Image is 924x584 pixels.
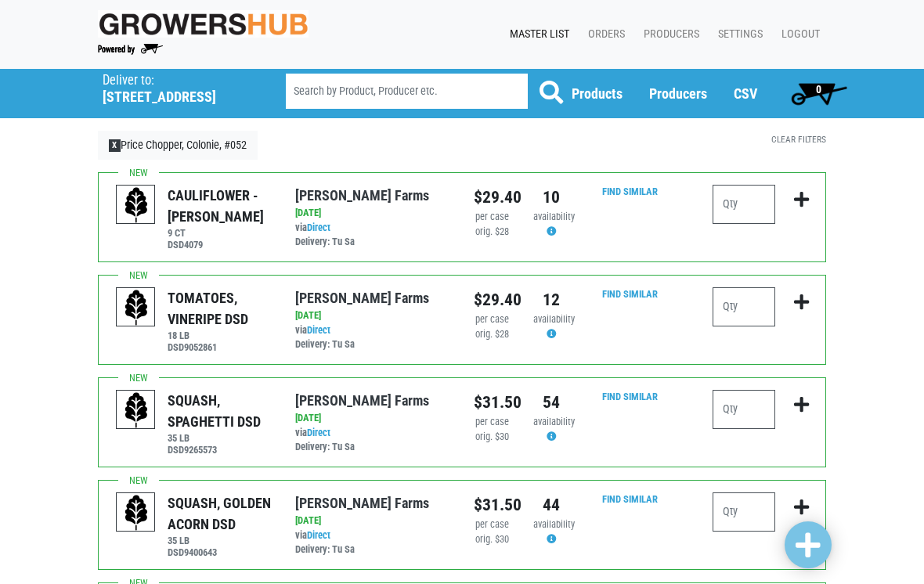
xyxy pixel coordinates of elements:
[533,185,569,210] div: 10
[474,185,510,210] div: $29.40
[103,88,246,106] h5: [STREET_ADDRESS]
[98,10,309,38] img: original-fc7597fdc6adbb9d0e2ae620e786d1a2.jpg
[295,337,450,352] div: Delivery: Tu Sa
[295,235,450,250] div: Delivery: Tu Sa
[307,222,330,233] a: Direct
[295,426,450,456] div: via
[295,514,450,528] div: [DATE]
[572,85,623,102] a: Products
[497,20,576,49] a: Master List
[168,535,271,546] h6: 35 LB
[168,239,271,251] h6: DSD4079
[602,391,658,402] a: Find Similar
[117,186,156,225] img: placeholder-variety-43d6402dacf2d531de610a020419775a.svg
[168,492,271,535] div: SQUASH, GOLDEN ACORN DSD
[307,324,330,336] a: Direct
[533,492,569,517] div: 44
[295,308,450,323] div: [DATE]
[474,287,510,312] div: $29.40
[474,517,510,532] div: per case
[168,390,271,432] div: SQUASH, SPAGHETTI DSD
[474,390,510,415] div: $31.50
[295,528,450,558] div: via
[713,492,775,532] input: Qty
[533,287,569,312] div: 12
[713,390,775,429] input: Qty
[816,83,821,96] span: 0
[295,187,429,204] a: [PERSON_NAME] Farms
[168,444,271,456] h6: DSD9265573
[286,74,528,109] input: Search by Product, Producer etc.
[533,211,575,222] span: availability
[295,392,429,409] a: [PERSON_NAME] Farms
[474,225,510,240] div: orig. $28
[168,546,271,558] h6: DSD9400643
[103,73,246,88] p: Deliver to:
[474,210,510,225] div: per case
[103,69,258,106] span: Price Chopper, Colonie, #052 (1892 Central Ave, Colonie, NY 12205, USA)
[474,532,510,547] div: orig. $30
[168,330,271,341] h6: 18 LB
[295,323,450,353] div: via
[474,492,510,517] div: $31.50
[295,290,429,306] a: [PERSON_NAME] Farms
[98,131,258,160] a: XPrice Chopper, Colonie, #052
[98,44,163,55] img: Powered by Big Wheelbarrow
[168,341,271,353] h6: DSD9052861
[295,495,429,511] a: [PERSON_NAME] Farms
[295,206,450,221] div: [DATE]
[533,313,575,325] span: availability
[533,416,575,427] span: availability
[734,85,757,102] a: CSV
[117,288,156,327] img: placeholder-variety-43d6402dacf2d531de610a020419775a.svg
[474,312,510,327] div: per case
[168,432,271,444] h6: 35 LB
[307,427,330,438] a: Direct
[109,139,121,152] span: X
[602,288,658,300] a: Find Similar
[713,185,775,224] input: Qty
[631,20,706,49] a: Producers
[771,134,826,145] a: Clear Filters
[474,415,510,430] div: per case
[602,186,658,197] a: Find Similar
[168,185,271,227] div: CAULIFLOWER - [PERSON_NAME]
[295,221,450,251] div: via
[784,78,854,109] a: 0
[117,391,156,430] img: placeholder-variety-43d6402dacf2d531de610a020419775a.svg
[649,85,707,102] a: Producers
[474,430,510,445] div: orig. $30
[295,411,450,426] div: [DATE]
[168,227,271,239] h6: 9 CT
[576,20,631,49] a: Orders
[168,287,271,330] div: TOMATOES, VINERIPE DSD
[117,493,156,532] img: placeholder-variety-43d6402dacf2d531de610a020419775a.svg
[713,287,775,326] input: Qty
[602,493,658,505] a: Find Similar
[533,518,575,530] span: availability
[295,543,450,557] div: Delivery: Tu Sa
[307,529,330,541] a: Direct
[474,327,510,342] div: orig. $28
[706,20,769,49] a: Settings
[769,20,826,49] a: Logout
[295,440,450,455] div: Delivery: Tu Sa
[533,390,569,415] div: 54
